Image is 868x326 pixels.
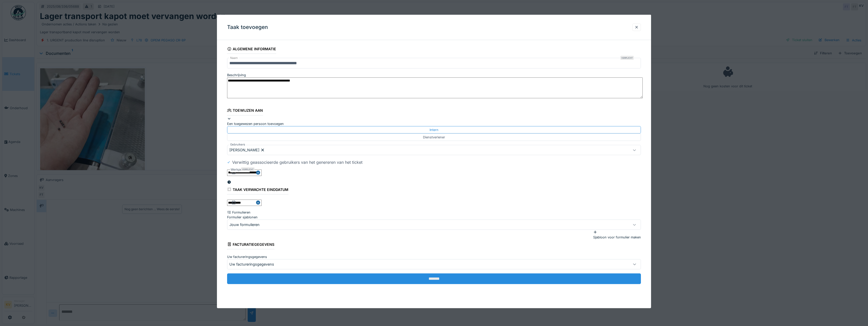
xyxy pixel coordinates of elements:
[620,56,634,60] div: Verplicht
[227,73,246,77] label: Beschrijving
[241,167,255,171] div: Verplicht
[423,135,445,140] div: Dienstverlener
[227,254,267,259] label: Uw factureringsgegevens
[256,200,262,206] button: Close
[230,167,250,172] label: Werkperiode
[232,159,362,165] div: Verwittig geassocieerde gebruikers van het genereren van het ticket
[229,222,260,227] div: Jouw formulieren
[229,56,239,60] label: Naam
[229,147,265,153] div: [PERSON_NAME]
[256,169,262,176] button: Close
[430,127,438,132] div: Intern
[227,107,263,115] div: Toewijzen aan
[227,186,288,194] div: Taak verwachte einddatum
[229,142,246,147] label: Gebruikers
[593,230,641,239] div: Sjabloon voor formulier maken
[227,215,258,220] label: Formulier sjablonen
[227,116,641,126] div: Een toegewezen persoon toevoegen
[227,45,276,54] div: Algemene informatie
[227,210,641,215] div: Formulieren
[229,262,274,267] div: Uw factureringsgegevens
[227,241,274,249] div: Facturatiegegevens
[227,24,268,30] h3: Taak toevoegen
